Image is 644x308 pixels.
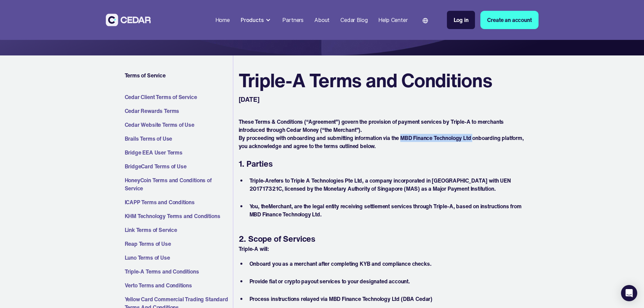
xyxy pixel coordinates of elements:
p: [DATE] [239,95,261,104]
strong: 1. Parties [239,158,273,170]
a: Triple-A Terms and Conditions [125,267,230,276]
li: Provide fiat or crypto payout services to your designated account. [247,277,525,293]
div: Help Center [378,16,407,24]
div: Home [215,16,230,24]
a: Reap Terms of Use [125,240,230,248]
img: world icon [423,18,428,23]
div: Cedar Blog [340,16,367,24]
a: Cedar Rewards Terms [125,107,230,115]
a: KHM Technology Terms and Conditions [125,212,230,220]
a: Link Terms of Service [125,226,230,234]
div: About [314,16,330,24]
a: Verto Terms and Conditions [125,281,230,289]
a: Help Center [376,13,410,27]
a: Partners [280,13,306,27]
p: Triple-A will: [239,245,525,253]
a: Bridge EEA User Terms [125,148,230,157]
li: refers to Triple A Technologies Pte Ltd, a company incorporated in [GEOGRAPHIC_DATA] with UEN 201... [247,176,525,201]
strong: Merchant [268,202,291,210]
div: Log in [454,16,469,24]
p: ‍ [239,150,525,158]
a: HoneyCoin Terms and Conditions of Service [125,176,230,192]
a: Log in [447,11,475,29]
strong: 2. Scope of Services [239,233,315,245]
a: BridgeCard Terms of Use [125,162,230,170]
strong: Triple-A [249,176,269,185]
h4: Terms of Service [125,72,230,79]
a: ICAPP Terms and Conditions [125,198,230,206]
a: Brails Terms of Use [125,135,230,143]
li: , the , are the legal entity receiving settlement services through Triple-A, based on instruction... [247,202,525,218]
div: Open Intercom Messenger [621,285,637,301]
a: About [312,13,332,27]
p: By proceeding with onboarding and submitting information via the MBD Finance Technology Ltd onboa... [239,134,525,150]
div: Products [238,13,275,27]
a: Home [213,13,233,27]
a: Create an account [480,11,538,29]
p: ‍ [239,225,525,233]
p: These Terms & Conditions (“Agreement”) govern the provision of payment services by Triple-A to me... [239,118,525,134]
div: Partners [282,16,304,24]
a: Cedar Blog [338,13,370,27]
a: Luno Terms of Use [125,254,230,262]
a: Cedar Website Terms of Use [125,121,230,129]
li: Onboard you as a merchant after completing KYB and compliance checks. [247,260,525,276]
h2: Triple-A Terms and Conditions [239,69,492,92]
div: Products [241,16,264,24]
a: Cedar Client Terms of Service [125,93,230,101]
strong: You [249,202,258,210]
